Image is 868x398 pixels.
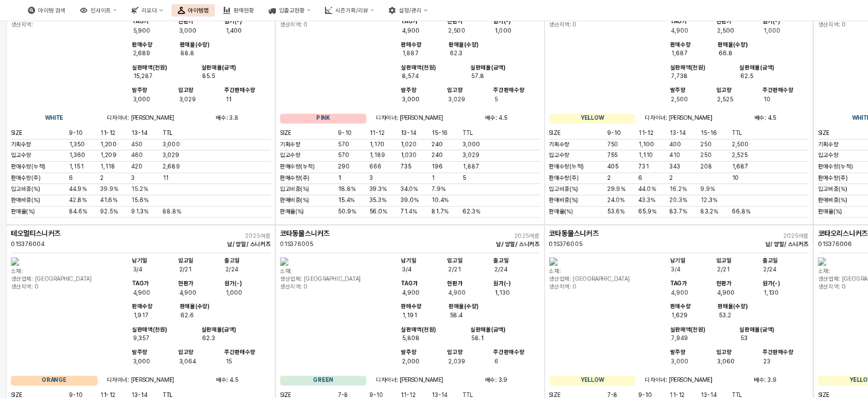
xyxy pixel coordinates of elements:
button: 판매현황 [217,4,260,17]
div: 아이템 검색 [38,7,66,14]
div: 아이템맵 [188,7,209,14]
button: 시즌기획/리뷰 [319,4,380,17]
div: 리오더 [142,7,157,14]
div: 인사이트 [90,7,111,14]
div: 입출고현황 [279,7,305,14]
div: 설정/관리 [399,7,422,14]
button: 설정/관리 [382,4,433,17]
button: 입출고현황 [262,4,317,17]
button: 리오더 [125,4,169,17]
button: 아이템 검색 [22,4,72,17]
div: 판매현황 [234,7,254,14]
button: 인사이트 [74,4,123,17]
button: 아이템맵 [172,4,215,17]
div: 시즌기획/리뷰 [335,7,368,14]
